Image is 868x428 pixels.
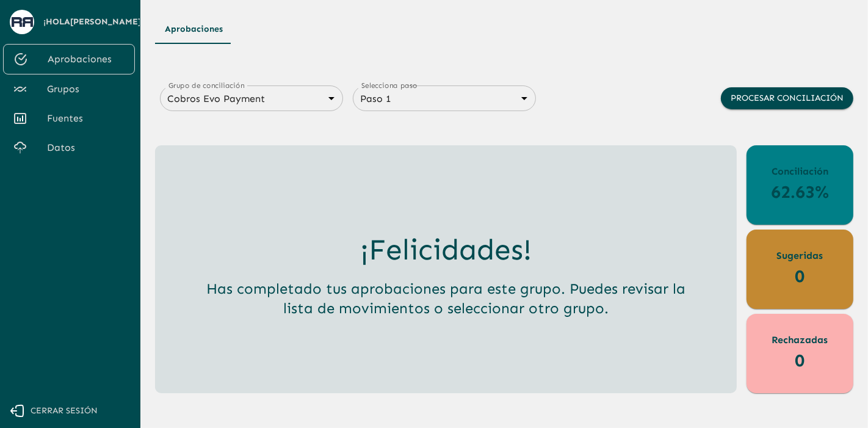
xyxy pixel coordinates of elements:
a: Fuentes [3,104,135,133]
label: Grupo de conciliación [168,80,245,90]
div: Tipos de Movimientos [155,15,853,44]
h5: Has completado tus aprobaciones para este grupo. Puedes revisar la lista de movimientos o selecci... [201,279,690,318]
label: Selecciona paso [361,80,418,90]
span: Aprobaciones [48,52,125,67]
span: Grupos [47,82,125,96]
p: 0 [795,347,805,374]
h3: ¡Felicidades! [360,233,532,267]
p: Rechazadas [772,333,828,347]
a: Aprobaciones [3,44,135,74]
span: Datos [47,140,125,155]
p: Sugeridas [777,248,823,263]
button: Aprobaciones [155,15,233,44]
span: Cerrar sesión [31,404,98,419]
a: Datos [3,133,135,162]
div: Cobros Evo Payment [160,90,343,107]
a: Grupos [3,74,135,104]
p: Conciliación [772,164,828,179]
img: avatar [12,17,33,26]
button: Procesar conciliación [721,87,853,110]
span: Fuentes [47,111,125,126]
div: Paso 1 [353,90,536,107]
p: 0 [795,263,805,289]
span: ¡Hola [PERSON_NAME] ! [43,15,144,30]
p: 62.63% [771,179,829,205]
